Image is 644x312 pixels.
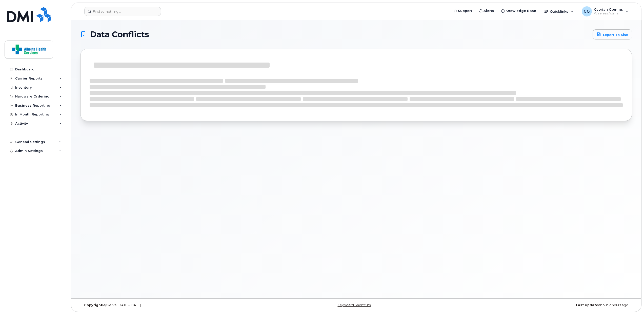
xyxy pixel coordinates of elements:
[90,31,149,38] span: Data Conflicts
[576,303,598,307] strong: Last Update
[448,303,632,307] div: about 2 hours ago
[80,303,264,307] div: MyServe [DATE]–[DATE]
[593,29,632,40] a: Export to Xlsx
[337,303,371,307] a: Keyboard Shortcuts
[84,303,102,307] strong: Copyright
